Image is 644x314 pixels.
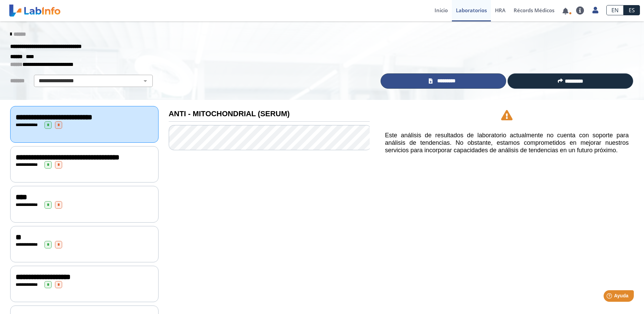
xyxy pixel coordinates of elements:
h5: Este análisis de resultados de laboratorio actualmente no cuenta con soporte para análisis de ten... [385,132,629,154]
span: HRA [495,7,505,14]
a: EN [606,5,624,15]
iframe: Help widget launcher [584,287,637,307]
a: ES [624,5,640,15]
b: ANTI - MITOCHONDRIAL (SERUM) [169,109,290,118]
